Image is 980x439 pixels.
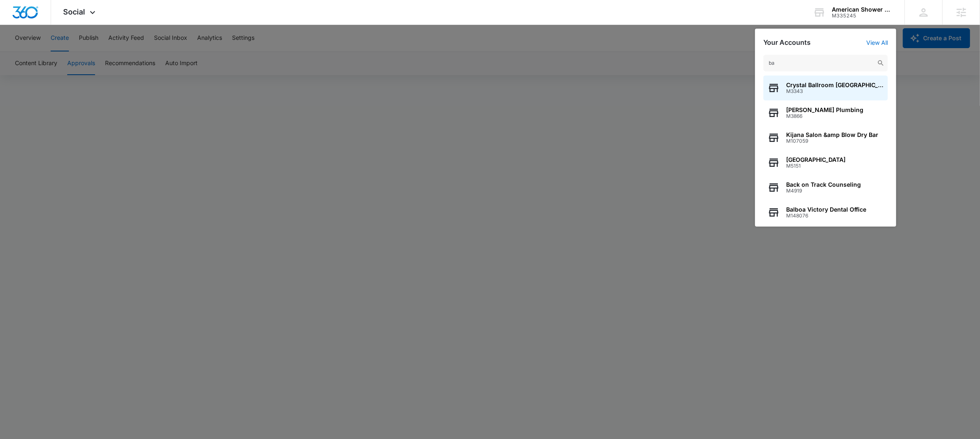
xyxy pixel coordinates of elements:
span: M148076 [786,213,866,219]
button: [PERSON_NAME] PlumbingM3866 [763,100,888,125]
button: Crystal Ballroom [GEOGRAPHIC_DATA]M3343 [763,76,888,100]
span: Back on Track Counseling [786,181,861,188]
div: account id [832,13,892,19]
button: Back on Track CounselingM4919 [763,175,888,200]
span: [PERSON_NAME] Plumbing [786,107,863,113]
span: M3343 [786,88,884,94]
span: Crystal Ballroom [GEOGRAPHIC_DATA] [786,82,884,88]
input: Search Accounts [763,55,888,71]
span: Balboa Victory Dental Office [786,206,866,213]
span: M3866 [786,113,863,119]
span: M107059 [786,138,878,144]
h2: Your Accounts [763,39,811,46]
button: Balboa Victory Dental OfficeM148076 [763,200,888,225]
span: M4919 [786,188,861,194]
span: Social [64,7,86,16]
button: Kijana Salon &amp Blow Dry BarM107059 [763,125,888,150]
span: Kijana Salon &amp Blow Dry Bar [786,132,878,138]
a: View All [866,39,888,46]
button: [GEOGRAPHIC_DATA]M5151 [763,150,888,175]
div: account name [832,6,892,13]
span: M5151 [786,163,846,169]
span: [GEOGRAPHIC_DATA] [786,156,846,163]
